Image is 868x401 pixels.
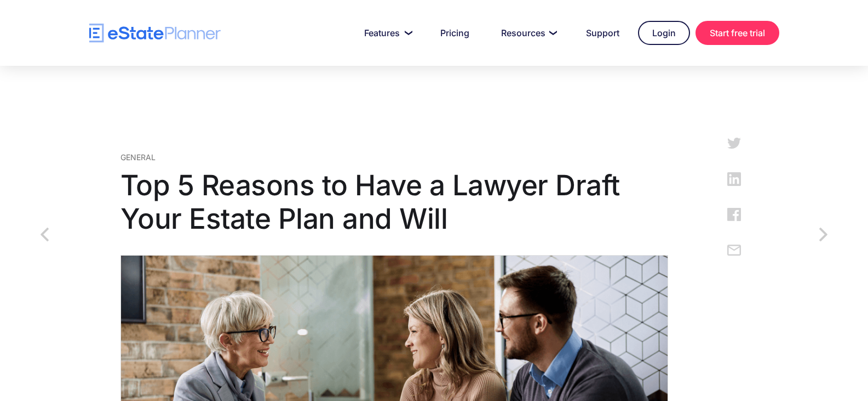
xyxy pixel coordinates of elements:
a: Login [638,21,690,45]
div: General [120,151,668,163]
a: Resources [488,22,567,44]
a: Pricing [427,22,482,44]
a: Support [573,22,633,44]
a: Start free trial [695,21,779,45]
h1: Top 5 Reasons to Have a Lawyer Draft Your Estate Plan and Will [120,168,668,236]
a: Features [351,22,422,44]
a: home [89,24,221,43]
